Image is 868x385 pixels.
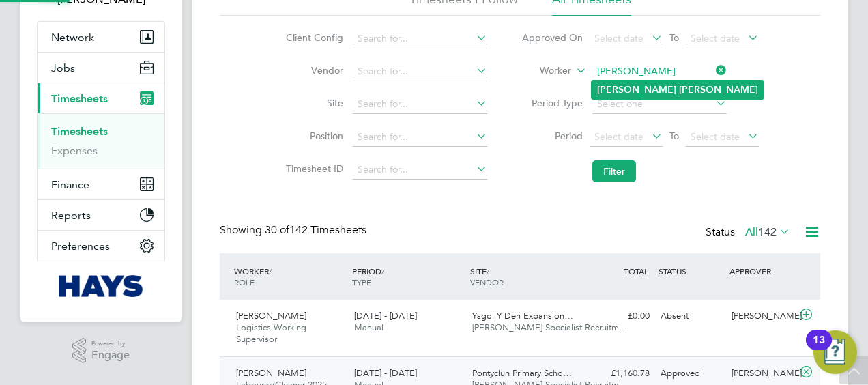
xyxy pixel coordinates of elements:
div: £1,160.78 [584,362,655,385]
span: 30 of [265,223,289,237]
label: Approved On [521,31,583,44]
span: / [487,266,489,276]
div: [PERSON_NAME] [726,305,797,328]
span: Select date [594,32,643,44]
label: Period [521,130,583,142]
div: £0.00 [584,305,655,328]
label: All [745,225,790,239]
span: [PERSON_NAME] Specialist Recruitm… [472,322,628,333]
button: Network [38,22,164,52]
label: Timesheet ID [282,162,343,175]
a: Expenses [51,144,98,157]
button: Filter [592,160,636,182]
span: Powered by [91,338,130,350]
label: Worker [510,64,571,78]
input: Search for... [353,128,487,147]
span: Select date [594,130,643,143]
span: / [269,266,272,276]
div: PERIOD [349,259,467,294]
div: Showing [220,223,369,238]
input: Search for... [592,62,727,81]
span: / [381,266,384,276]
a: Timesheets [51,125,108,138]
span: Ysgol Y Deri Expansion… [472,310,573,322]
span: [PERSON_NAME] [236,310,306,322]
div: [PERSON_NAME] [726,362,797,385]
span: To [665,127,683,145]
label: Vendor [282,64,343,76]
div: SITE [467,259,585,294]
span: [DATE] - [DATE] [354,310,417,322]
div: Absent [655,305,726,328]
span: Network [51,31,94,44]
span: Pontyclun Primary Scho… [472,367,572,379]
input: Select one [592,95,727,114]
span: TOTAL [624,266,648,276]
span: Select date [691,32,740,44]
input: Search for... [353,160,487,180]
div: WORKER [231,259,349,294]
button: Preferences [38,231,164,261]
div: STATUS [655,259,726,283]
button: Jobs [38,53,164,83]
button: Reports [38,200,164,230]
div: 13 [813,340,825,358]
label: Client Config [282,31,343,44]
div: APPROVER [726,259,797,283]
span: Reports [51,209,91,222]
span: [DATE] - [DATE] [354,367,417,379]
label: Site [282,97,343,109]
span: TYPE [352,276,371,287]
button: Finance [38,169,164,199]
span: [PERSON_NAME] [236,367,306,379]
b: [PERSON_NAME] [597,84,676,96]
span: Preferences [51,240,110,253]
button: Timesheets [38,83,164,113]
a: Go to home page [37,275,165,297]
button: Open Resource Center, 13 new notifications [813,330,857,374]
span: Engage [91,350,130,361]
b: [PERSON_NAME] [679,84,758,96]
div: Approved [655,362,726,385]
img: hays-logo-retina.png [59,275,144,297]
input: Search for... [353,62,487,81]
span: VENDOR [470,276,504,287]
a: Powered byEngage [72,338,130,364]
div: Timesheets [38,113,164,169]
span: Finance [51,178,89,191]
input: Search for... [353,29,487,48]
span: Jobs [51,61,75,74]
label: Position [282,130,343,142]
span: Select date [691,130,740,143]
div: Status [706,223,793,242]
span: ROLE [234,276,255,287]
input: Search for... [353,95,487,114]
span: Manual [354,322,384,333]
span: To [665,29,683,46]
label: Period Type [521,97,583,109]
span: 142 [758,225,777,239]
span: Timesheets [51,92,108,105]
span: 142 Timesheets [265,223,366,237]
span: Logistics Working Supervisor [236,322,306,345]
